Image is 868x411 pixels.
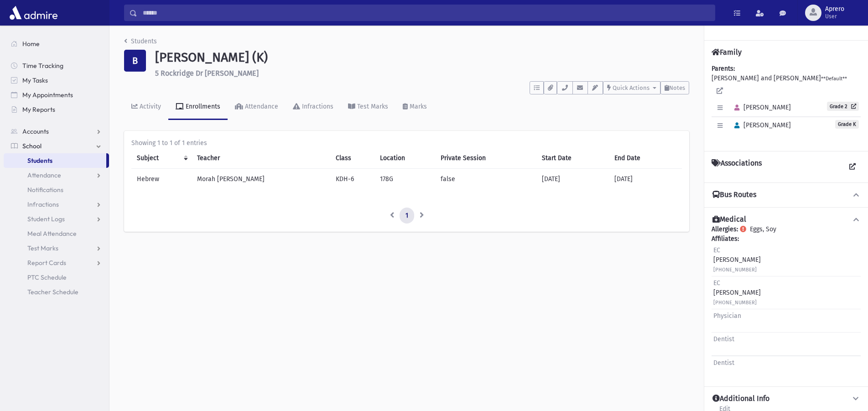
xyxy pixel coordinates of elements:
[825,5,844,13] span: Aprero
[712,394,769,404] h4: Additional Info
[22,76,48,84] span: My Tasks
[4,197,109,212] a: Infractions
[712,65,735,73] b: Parents:
[155,69,689,78] h6: 5 Rockridge Dr [PERSON_NAME]
[243,103,278,110] div: Attendance
[713,246,720,254] span: EC
[712,215,861,224] button: Medical
[712,64,861,144] div: [PERSON_NAME] and [PERSON_NAME]
[4,153,106,168] a: Students
[713,359,734,367] span: Dentist
[435,168,536,189] td: false
[22,40,40,48] span: Home
[22,127,49,135] span: Accounts
[330,168,375,189] td: KDH-6
[27,186,63,194] span: Notifications
[712,190,861,200] button: Bus Routes
[536,148,609,169] th: Start Date
[124,94,168,120] a: Activity
[669,84,685,91] span: Notes
[192,168,330,189] td: Morah [PERSON_NAME]
[609,168,682,189] td: [DATE]
[712,394,861,404] button: Additional Info
[286,94,341,120] a: Infractions
[300,103,333,110] div: Infractions
[4,88,109,102] a: My Appointments
[27,215,65,223] span: Student Logs
[4,58,109,73] a: Time Tracking
[713,245,761,274] div: [PERSON_NAME]
[835,120,859,129] span: Grade K
[4,270,109,285] a: PTC Schedule
[536,168,609,189] td: [DATE]
[713,312,741,320] span: Physician
[827,102,859,111] a: Grade 2
[192,148,330,169] th: Teacher
[713,279,720,287] span: EC
[4,168,109,182] a: Attendance
[4,255,109,270] a: Report Cards
[184,103,220,110] div: Enrollments
[609,148,682,169] th: End Date
[712,190,756,200] h4: Bus Routes
[395,94,434,120] a: Marks
[7,4,60,22] img: AdmirePro
[435,148,536,169] th: Private Session
[613,84,650,91] span: Quick Actions
[400,208,414,224] a: 1
[712,48,742,57] h4: Family
[22,142,42,150] span: School
[22,91,73,99] span: My Appointments
[374,148,435,169] th: Location
[124,36,157,50] nav: breadcrumb
[660,81,689,94] button: Notes
[603,81,660,94] button: Quick Actions
[137,5,715,21] input: Search
[27,200,59,208] span: Infractions
[4,36,109,51] a: Home
[712,224,861,379] div: Eggs, Soy
[131,168,192,189] td: Hebrew
[4,73,109,88] a: My Tasks
[712,235,739,243] b: Affiliates:
[168,94,228,120] a: Enrollments
[4,285,109,299] a: Teacher Schedule
[4,102,109,117] a: My Reports
[844,159,861,175] a: View all Associations
[27,171,61,179] span: Attendance
[713,267,757,273] small: [PHONE_NUMBER]
[27,273,67,281] span: PTC Schedule
[4,182,109,197] a: Notifications
[825,13,844,20] span: User
[4,226,109,241] a: Meal Attendance
[4,124,109,139] a: Accounts
[27,229,77,238] span: Meal Attendance
[712,225,738,233] b: Allergies:
[22,105,55,114] span: My Reports
[138,103,161,110] div: Activity
[27,244,58,252] span: Test Marks
[713,278,761,307] div: [PERSON_NAME]
[713,335,734,343] span: Dentist
[124,50,146,72] div: B
[712,159,762,175] h4: Associations
[330,148,375,169] th: Class
[155,50,689,65] h1: [PERSON_NAME] (K)
[131,148,192,169] th: Subject
[355,103,388,110] div: Test Marks
[4,139,109,153] a: School
[27,259,66,267] span: Report Cards
[4,212,109,226] a: Student Logs
[730,121,791,129] span: [PERSON_NAME]
[712,215,746,224] h4: Medical
[22,62,63,70] span: Time Tracking
[730,104,791,111] span: [PERSON_NAME]
[131,138,682,148] div: Showing 1 to 1 of 1 entries
[27,156,52,165] span: Students
[713,300,757,306] small: [PHONE_NUMBER]
[228,94,286,120] a: Attendance
[341,94,395,120] a: Test Marks
[408,103,427,110] div: Marks
[27,288,78,296] span: Teacher Schedule
[124,37,157,45] a: Students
